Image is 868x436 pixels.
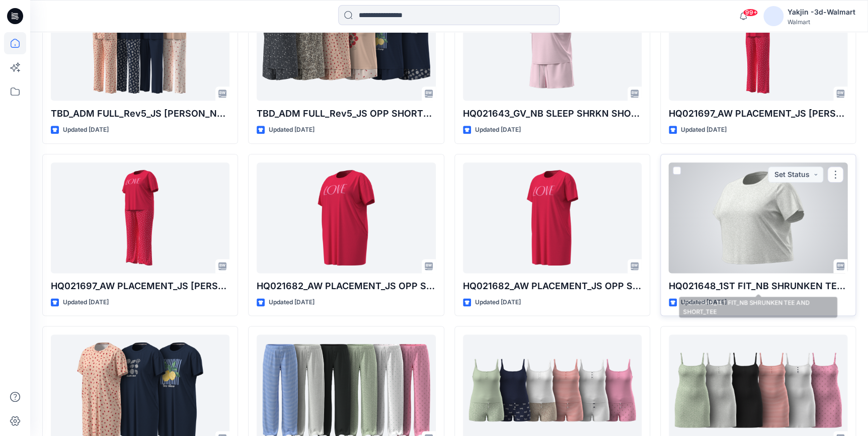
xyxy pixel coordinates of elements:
[787,18,855,26] div: Walmart
[51,107,229,121] p: TBD_ADM FULL_Rev5_JS [PERSON_NAME] SET
[681,125,727,135] p: Updated [DATE]
[51,279,229,293] p: HQ021697_AW PLACEMENT_JS [PERSON_NAME] SET PLUS
[257,162,435,273] a: HQ021682_AW PLACEMENT_JS OPP SLEEPSHIRT_PLUS
[743,9,758,17] span: 99+
[681,297,727,308] p: Updated [DATE]
[257,107,435,121] p: TBD_ADM FULL_Rev5_JS OPP SHORTY SET
[269,297,314,308] p: Updated [DATE]
[51,162,229,273] a: HQ021697_AW PLACEMENT_JS OPP PJ SET PLUS
[63,297,109,308] p: Updated [DATE]
[257,279,435,293] p: HQ021682_AW PLACEMENT_JS OPP SLEEPSHIRT_PLUS
[269,125,314,135] p: Updated [DATE]
[787,6,855,18] div: Yakjin -3d-Walmart
[669,107,847,121] p: HQ021697_AW PLACEMENT_JS [PERSON_NAME] SET
[763,6,783,26] img: avatar
[475,297,521,308] p: Updated [DATE]
[475,125,521,135] p: Updated [DATE]
[669,162,847,273] a: HQ021648_1ST FIT_NB SHRUNKEN TEE AND SHORT_TEE
[669,279,847,293] p: HQ021648_1ST FIT_NB SHRUNKEN TEE AND SHORT_TEE
[463,162,642,273] a: HQ021682_AW PLACEMENT_JS OPP SLEEPSHIRT
[463,279,642,293] p: HQ021682_AW PLACEMENT_JS OPP SLEEPSHIRT
[63,125,109,135] p: Updated [DATE]
[463,107,642,121] p: HQ021643_GV_NB SLEEP SHRKN SHORT SET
